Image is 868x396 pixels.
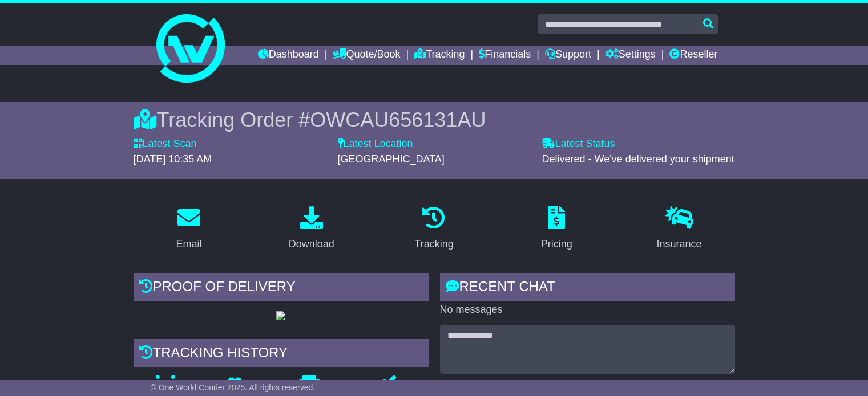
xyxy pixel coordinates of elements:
div: Insurance [657,236,702,252]
a: Settings [605,46,656,65]
label: Latest Scan [134,138,197,150]
a: Tracking [407,202,461,256]
a: Dashboard [258,46,319,65]
div: Email [176,236,201,252]
a: Insurance [649,202,709,256]
img: GetPodImage [276,311,285,320]
span: © One World Courier 2025. All rights reserved. [151,383,316,392]
span: OWCAU656131AU [310,108,486,132]
a: Support [545,46,591,65]
div: Pricing [541,236,572,252]
span: Delivered - We've delivered your shipment [542,153,734,165]
a: Quote/Book [333,46,400,65]
a: Reseller [669,46,717,65]
a: Tracking [414,46,465,65]
div: RECENT CHAT [440,273,735,304]
div: Download [289,236,334,252]
span: [DATE] 10:35 AM [134,153,212,165]
label: Latest Location [338,138,413,150]
div: Tracking history [134,339,429,370]
a: Financials [479,46,531,65]
label: Latest Status [542,138,615,150]
div: Tracking [414,236,453,252]
div: Tracking Order # [134,108,735,132]
p: No messages [440,304,735,316]
a: Download [281,202,342,256]
a: Pricing [534,202,580,256]
a: Email [168,202,209,256]
span: [GEOGRAPHIC_DATA] [338,153,445,165]
div: Proof of Delivery [134,273,429,304]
